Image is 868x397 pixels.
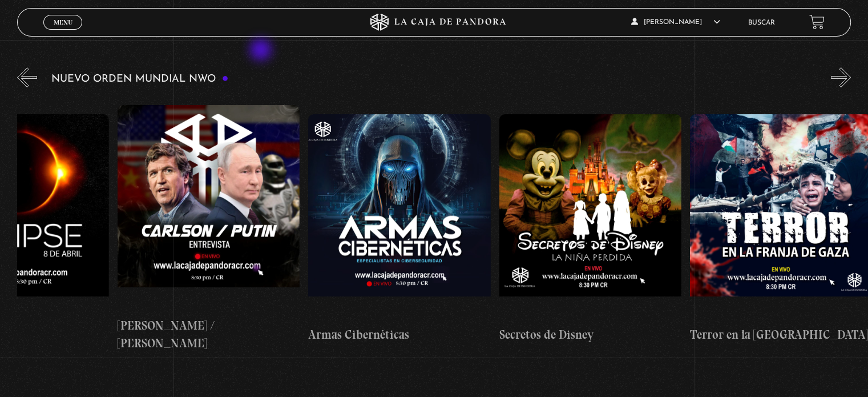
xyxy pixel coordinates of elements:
h4: Armas Cibernéticas [308,326,490,344]
button: Next [831,67,851,87]
a: Buscar [748,19,775,26]
a: View your shopping cart [809,14,825,30]
a: Secretos de Disney [499,96,681,362]
h4: Secretos de Disney [499,326,681,344]
button: Previous [17,67,37,87]
h3: Nuevo Orden Mundial NWO [51,74,228,85]
span: Menu [54,19,72,26]
span: [PERSON_NAME] [631,19,720,26]
span: Cerrar [50,29,76,37]
a: [PERSON_NAME] / [PERSON_NAME] [118,96,300,362]
h4: [PERSON_NAME] / [PERSON_NAME] [118,316,300,352]
a: Armas Cibernéticas [308,96,490,362]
